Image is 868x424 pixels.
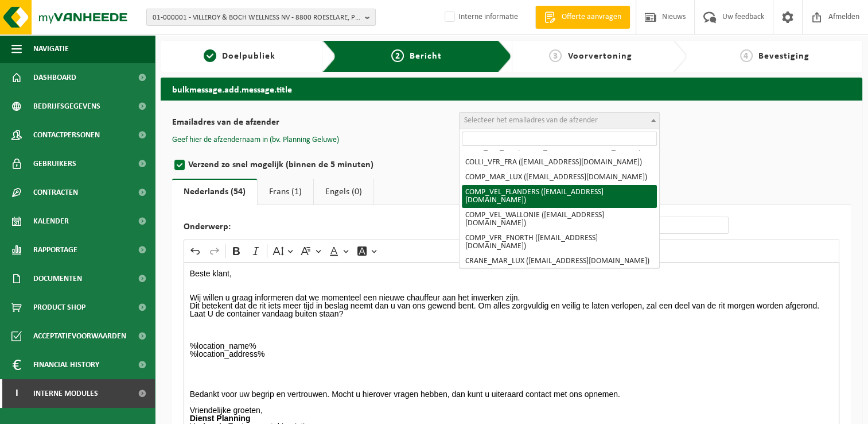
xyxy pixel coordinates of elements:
span: Voorvertoning [567,52,632,61]
span: Product Shop [33,293,85,322]
span: Navigatie [33,34,69,63]
span: Bericht [410,52,442,61]
button: 01-000001 - VILLEROY & BOCH WELLNESS NV - 8800 ROESELARE, POPULIERSTRAAT 1 [146,9,376,26]
p: Beste klant, [190,269,834,277]
p: Dit betekent dat de rit iets meer tijd in beslag neemt dan u van ons gewend bent. Om alles zorgvu... [190,302,834,310]
span: Contracten [33,178,78,207]
span: Kalender [33,207,69,236]
span: Bevestiging [758,52,809,61]
li: CRANE_MAR_LUX ([EMAIL_ADDRESS][DOMAIN_NAME]) [462,254,657,269]
li: COMP_VFR_FNORTH ([EMAIL_ADDRESS][DOMAIN_NAME]) [462,231,657,254]
a: Offerte aanvragen [535,6,630,29]
span: Documenten [33,264,82,293]
label: Onderwerp: [184,222,470,234]
li: COMP_VEL_FLANDERS ([EMAIL_ADDRESS][DOMAIN_NAME]) [462,185,657,208]
span: 1 [204,49,216,62]
span: Interne modules [33,379,98,408]
span: 3 [549,49,562,62]
a: Engels (0) [314,179,373,205]
label: Emailadres van de afzender [172,118,459,129]
span: 2 [391,49,404,62]
label: Verzend zo snel mogelijk (binnen de 5 minuten) [172,157,459,173]
span: Gebruikers [33,149,76,178]
li: COMP_MAR_LUX ([EMAIL_ADDRESS][DOMAIN_NAME]) [462,170,657,185]
span: Offerte aanvragen [559,11,624,23]
p: %location_name% %location_address% [190,342,834,374]
p: Bedankt voor uw begrip en vertrouwen. Mocht u hierover vragen hebben, dan kunt u uiteraard contac... [190,390,834,398]
span: I [11,379,22,408]
span: Dashboard [33,63,76,92]
p: Vriendelijke groeten, [190,406,834,414]
span: Bedrijfsgegevens [33,92,100,121]
span: Rapportage [33,236,77,264]
p: Laat U de container vandaag buiten staan? [190,310,834,318]
li: COLLI_VFR_FRA ([EMAIL_ADDRESS][DOMAIN_NAME]) [462,155,657,170]
span: Doelpubliek [222,52,275,61]
button: Geef hier de afzendernaam in (bv. Planning Geluwe) [172,135,339,145]
a: Nederlands (54) [172,179,257,205]
span: Contactpersonen [33,121,100,149]
span: 01-000001 - VILLEROY & BOCH WELLNESS NV - 8800 ROESELARE, POPULIERSTRAAT 1 [153,9,360,26]
span: Selecteer het emailadres van de afzender [464,116,598,125]
strong: Dienst Planning [190,414,251,423]
h2: bulkmessage.add.message.title [161,78,862,100]
label: Interne informatie [442,9,518,26]
p: Wij willen u graag informeren dat we momenteel een nieuwe chauffeur aan het inwerken zijn. [190,294,834,302]
span: 4 [740,49,753,62]
span: Acceptatievoorwaarden [33,322,126,350]
a: Frans (1) [258,179,313,205]
li: COMP_VEL_WALLONIE ([EMAIL_ADDRESS][DOMAIN_NAME]) [462,208,657,231]
div: Editor toolbar [184,240,839,262]
span: Financial History [33,350,99,379]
